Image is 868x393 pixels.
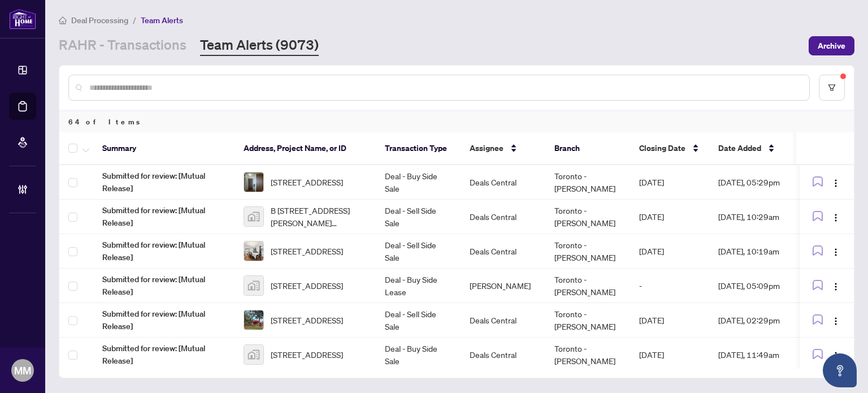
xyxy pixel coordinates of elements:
[827,311,845,329] button: Logo
[461,234,545,269] td: Deals Central
[718,142,761,154] span: Date Added
[133,14,136,27] li: /
[545,200,630,234] td: Toronto - [PERSON_NAME]
[376,269,461,303] td: Deal - Buy Side Lease
[461,132,545,165] th: Assignee
[831,248,840,257] img: Logo
[102,308,225,332] span: Submitted for review: [Mutual Release]
[545,338,630,372] td: Toronto - [PERSON_NAME]
[271,245,343,257] span: [STREET_ADDRESS]
[827,277,845,295] button: Logo
[819,75,845,101] button: filter
[376,200,461,234] td: Deal - Sell Side Sale
[235,132,376,165] th: Address, Project Name, or ID
[709,269,811,303] td: [DATE], 05:09pm
[545,234,630,269] td: Toronto - [PERSON_NAME]
[244,310,263,330] img: thumbnail-img
[244,241,263,261] img: thumbnail-img
[271,279,343,292] span: [STREET_ADDRESS]
[244,276,263,295] img: thumbnail-img
[102,239,225,264] span: Submitted for review: [Mutual Release]
[271,348,343,361] span: [STREET_ADDRESS]
[831,317,840,326] img: Logo
[831,179,840,188] img: Logo
[14,362,31,378] span: MM
[545,303,630,338] td: Toronto - [PERSON_NAME]
[630,234,709,269] td: [DATE]
[470,142,504,154] span: Assignee
[271,176,343,188] span: [STREET_ADDRESS]
[461,165,545,200] td: Deals Central
[461,338,545,372] td: Deals Central
[709,303,811,338] td: [DATE], 02:29pm
[271,314,343,326] span: [STREET_ADDRESS]
[93,132,235,165] th: Summary
[630,303,709,338] td: [DATE]
[141,15,183,25] span: Team Alerts
[102,170,225,195] span: Submitted for review: [Mutual Release]
[809,36,854,55] button: Archive
[831,351,840,360] img: Logo
[545,165,630,200] td: Toronto - [PERSON_NAME]
[630,132,709,165] th: Closing Date
[831,213,840,222] img: Logo
[639,142,685,154] span: Closing Date
[709,165,811,200] td: [DATE], 05:29pm
[461,269,545,303] td: [PERSON_NAME]
[630,200,709,234] td: [DATE]
[545,269,630,303] td: Toronto - [PERSON_NAME]
[823,353,857,387] button: Open asap
[630,269,709,303] td: -
[827,346,845,364] button: Logo
[630,338,709,372] td: [DATE]
[59,111,854,132] div: 64 of Items
[376,303,461,338] td: Deal - Sell Side Sale
[461,303,545,338] td: Deals Central
[828,84,836,92] span: filter
[709,338,811,372] td: [DATE], 11:49am
[244,207,263,226] img: thumbnail-img
[827,242,845,260] button: Logo
[827,173,845,191] button: Logo
[461,200,545,234] td: Deals Central
[709,234,811,269] td: [DATE], 10:19am
[630,165,709,200] td: [DATE]
[244,345,263,364] img: thumbnail-img
[827,208,845,226] button: Logo
[244,172,263,192] img: thumbnail-img
[200,36,319,56] a: Team Alerts (9073)
[818,37,845,55] span: Archive
[59,16,67,24] span: home
[59,36,186,56] a: RAHR - Transactions
[709,132,811,165] th: Date Added
[102,342,225,367] span: Submitted for review: [Mutual Release]
[545,132,630,165] th: Branch
[376,234,461,269] td: Deal - Sell Side Sale
[831,282,840,291] img: Logo
[376,165,461,200] td: Deal - Buy Side Sale
[376,132,461,165] th: Transaction Type
[271,204,367,229] span: B [STREET_ADDRESS][PERSON_NAME] [STREET_ADDRESS]
[102,204,225,229] span: Submitted for review: [Mutual Release]
[71,15,128,25] span: Deal Processing
[376,338,461,372] td: Deal - Buy Side Sale
[102,273,225,298] span: Submitted for review: [Mutual Release]
[9,8,36,29] img: logo
[709,200,811,234] td: [DATE], 10:29am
